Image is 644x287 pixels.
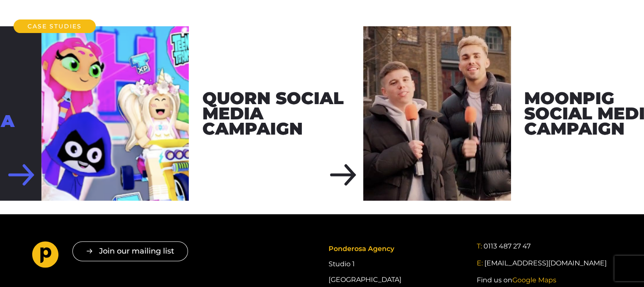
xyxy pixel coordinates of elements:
img: Quorn Social Media Campaign [363,26,511,201]
img: Warner Brothers Social Media Campaign [41,26,189,201]
div: Quorn Social Media Campaign [189,26,363,201]
h2: Case Studies [14,19,96,33]
a: Quorn Social Media Campaign Quorn Social Media Campaign [189,26,511,201]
